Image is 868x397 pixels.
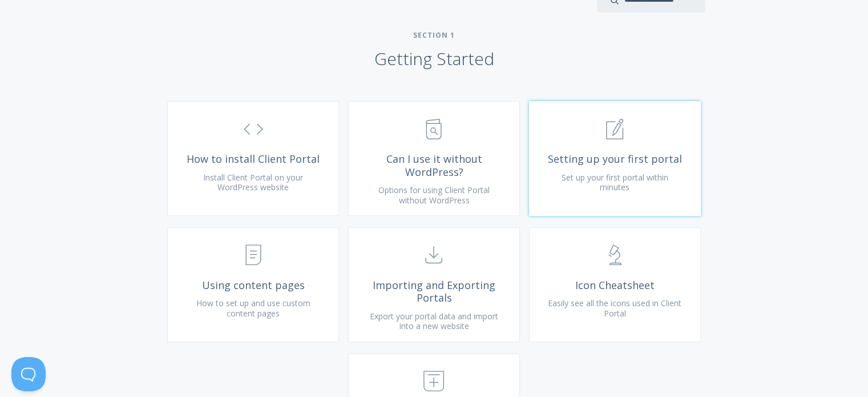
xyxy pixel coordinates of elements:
a: Using content pages How to set up and use custom content pages [167,227,339,342]
a: Importing and Exporting Portals Export your portal data and import into a new website [348,227,520,342]
span: Can I use it without WordPress? [366,153,502,178]
iframe: Toggle Customer Support [11,357,46,391]
span: Install Client Portal on your WordPress website [203,172,303,193]
span: Using content pages [185,279,321,292]
span: Easily see all the icons used in Client Portal [548,298,681,319]
span: Options for using Client Portal without WordPress [378,185,490,206]
a: Can I use it without WordPress? Options for using Client Portal without WordPress [348,101,520,216]
span: Set up your first portal within minutes [562,172,668,193]
span: Importing and Exporting Portals [366,279,502,304]
span: Icon Cheatsheet [547,279,683,292]
span: How to set up and use custom content pages [196,298,310,319]
span: Export your portal data and import into a new website [370,311,498,332]
span: Setting up your first portal [547,153,683,166]
a: How to install Client Portal Install Client Portal on your WordPress website [167,101,339,216]
a: Setting up your first portal Set up your first portal within minutes [529,101,701,216]
span: How to install Client Portal [185,153,321,166]
a: Icon Cheatsheet Easily see all the icons used in Client Portal [529,227,701,342]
